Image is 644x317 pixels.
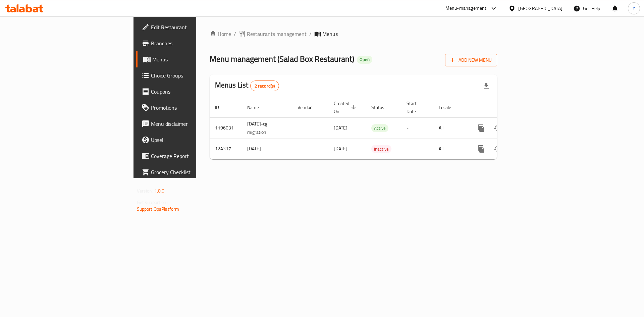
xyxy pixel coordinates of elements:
[445,54,497,66] button: Add New Menu
[210,97,543,159] table: enhanced table
[151,120,236,128] span: Menu disclaimer
[371,103,393,111] span: Status
[473,120,489,136] button: more
[151,168,236,176] span: Grocery Checklist
[136,84,241,100] a: Coupons
[210,30,497,38] nav: breadcrumb
[137,187,153,195] span: Version:
[136,19,241,35] a: Edit Restaurant
[357,56,372,64] div: Open
[242,139,292,159] td: [DATE]
[478,78,494,94] div: Export file
[215,103,228,111] span: ID
[251,83,279,89] span: 2 record(s)
[136,148,241,164] a: Coverage Report
[518,5,562,12] div: [GEOGRAPHIC_DATA]
[445,4,487,12] div: Menu-management
[152,55,236,63] span: Menus
[250,81,279,91] div: Total records count
[371,124,388,132] div: Active
[154,187,165,195] span: 1.0.0
[357,57,372,62] span: Open
[334,144,347,153] span: [DATE]
[151,71,236,80] span: Choice Groups
[298,103,320,111] span: Vendor
[439,103,460,111] span: Locale
[371,124,388,132] span: Active
[468,97,543,118] th: Actions
[473,141,489,157] button: more
[334,123,347,132] span: [DATE]
[136,67,241,84] a: Choice Groups
[489,120,505,136] button: Change Status
[247,30,307,38] span: Restaurants management
[137,205,179,213] a: Support.OpsPlatform
[450,56,492,64] span: Add New Menu
[151,136,236,144] span: Upsell
[239,30,307,38] a: Restaurants management
[433,139,468,159] td: All
[407,99,425,115] span: Start Date
[151,152,236,160] span: Coverage Report
[489,141,505,157] button: Change Status
[151,104,236,112] span: Promotions
[137,198,168,207] span: Get support on:
[215,80,279,91] h2: Menus List
[401,139,433,159] td: -
[136,164,241,180] a: Grocery Checklist
[136,51,241,67] a: Menus
[136,100,241,116] a: Promotions
[322,30,338,38] span: Menus
[136,35,241,51] a: Branches
[633,5,635,12] span: Y
[334,99,358,115] span: Created On
[247,103,268,111] span: Name
[210,51,354,66] span: Menu management ( Salad Box Restaurant )
[242,117,292,139] td: [DATE]-cg migration
[371,145,391,153] div: Inactive
[136,132,241,148] a: Upsell
[151,88,236,96] span: Coupons
[309,30,312,38] li: /
[401,117,433,139] td: -
[151,39,236,47] span: Branches
[136,116,241,132] a: Menu disclaimer
[433,117,468,139] td: All
[371,145,391,153] span: Inactive
[151,23,236,31] span: Edit Restaurant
